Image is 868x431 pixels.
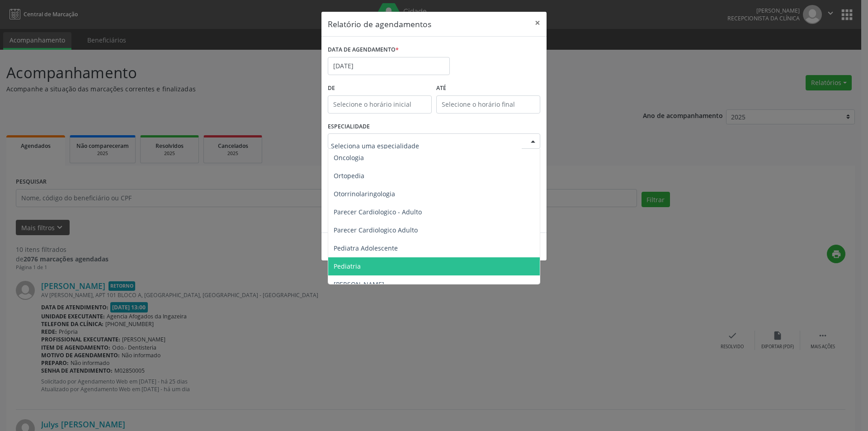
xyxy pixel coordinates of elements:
[334,189,395,198] span: Otorrinolaringologia
[436,81,540,95] label: ATÉ
[328,81,432,95] label: De
[528,12,547,34] button: Close
[328,43,399,57] label: DATA DE AGENDAMENTO
[334,226,418,234] span: Parecer Cardiologico Adulto
[334,171,364,180] span: Ortopedia
[334,244,398,252] span: Pediatra Adolescente
[334,262,361,270] span: Pediatria
[331,137,522,155] input: Seleciona uma especialidade
[436,95,540,114] input: Selecione o horário final
[328,57,450,75] input: Selecione uma data ou intervalo
[334,208,422,216] span: Parecer Cardiologico - Adulto
[334,153,364,162] span: Oncologia
[334,280,384,289] span: [PERSON_NAME]
[328,95,432,114] input: Selecione o horário inicial
[328,120,370,134] label: ESPECIALIDADE
[328,18,431,30] h5: Relatório de agendamentos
